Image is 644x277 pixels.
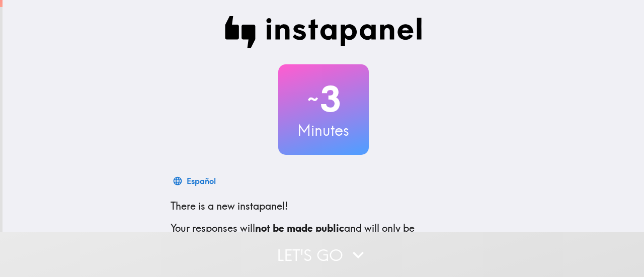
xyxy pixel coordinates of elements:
[171,221,476,263] p: Your responses will and will only be confidentially shared with our clients. We'll need your emai...
[278,120,369,141] h3: Minutes
[171,171,220,191] button: Español
[187,174,216,188] div: Español
[225,16,422,48] img: Instapanel
[278,78,369,120] h2: 3
[171,200,288,212] span: There is a new instapanel!
[306,84,320,114] span: ~
[255,222,344,234] b: not be made public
